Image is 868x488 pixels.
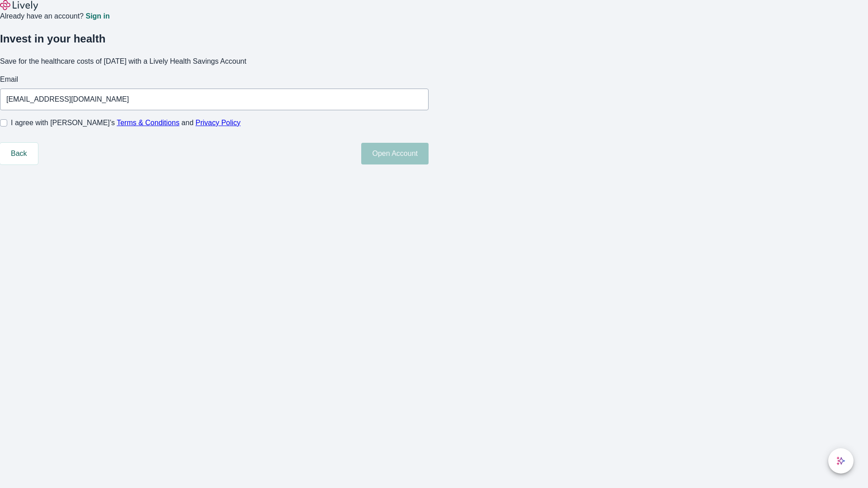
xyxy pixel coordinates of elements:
button: chat [828,448,854,474]
a: Terms & Conditions [117,119,179,127]
a: Sign in [85,13,109,20]
span: I agree with [PERSON_NAME]’s and [11,117,241,128]
svg: Lively AI Assistant [836,456,845,465]
a: Privacy Policy [196,119,241,127]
